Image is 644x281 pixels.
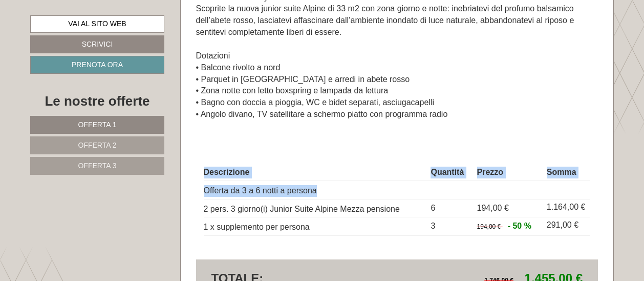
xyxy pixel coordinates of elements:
[477,223,501,230] span: 194,00 €
[477,204,509,212] span: 194,00 €
[543,165,590,180] th: Somma
[30,15,164,33] a: Vai al sito web
[508,222,531,230] span: - 50 %
[543,199,590,217] td: 1.164,00 €
[30,56,164,74] a: Prenota ora
[204,180,427,199] td: Offerta da 3 a 6 notti a persona
[543,217,590,236] td: 291,00 €
[78,121,117,129] span: Offerta 1
[204,199,427,217] td: 2 pers. 3 giorno(i) Junior Suite Alpine Mezza pensione
[30,92,164,111] div: Le nostre offerte
[473,165,543,180] th: Prezzo
[204,165,427,180] th: Descrizione
[426,165,473,180] th: Quantità
[78,162,117,170] span: Offerta 3
[30,35,164,53] a: Scrivici
[426,199,473,217] td: 6
[426,217,473,236] td: 3
[204,217,427,236] td: 1 x supplemento per persona
[78,141,117,149] span: Offerta 2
